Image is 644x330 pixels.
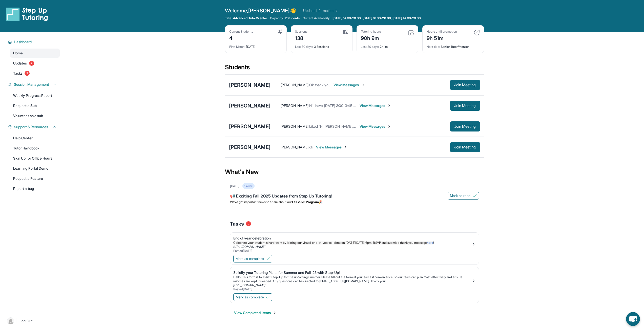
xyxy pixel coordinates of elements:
[233,255,272,262] button: Mark as complete
[448,192,479,200] button: Mark as read
[230,220,244,227] span: Tasks
[229,34,253,42] div: 4
[10,184,60,193] a: Report a bug
[233,293,272,301] button: Mark as complete
[309,145,313,149] span: ok
[29,61,34,66] span: 2
[281,103,309,108] span: [PERSON_NAME] :
[25,71,30,76] span: 2
[230,233,479,254] a: End of year celebrationCelebrate your student's hard work by joining our virtual end-of-year cele...
[5,315,60,326] a: |Log Out
[236,256,264,261] span: Mark as complete
[361,42,414,49] div: 2h 1m
[427,42,480,49] div: Senior Tutor/Mentor
[295,30,308,34] div: Sessions
[319,200,323,204] span: 🎉
[387,124,391,128] img: Chevron-Right
[450,101,480,111] button: Join Meeting
[266,257,270,261] img: Mark as complete
[10,144,60,153] a: Tutor Handbook
[229,144,271,151] div: [PERSON_NAME]
[233,241,472,245] p: !
[233,249,472,253] div: Posted [DATE]
[295,42,348,49] div: 3 Sessions
[6,7,48,21] img: logo
[229,123,271,130] div: [PERSON_NAME]
[454,146,476,149] span: Join Meeting
[229,102,271,109] div: [PERSON_NAME]
[233,236,472,241] div: End of year celebration
[19,318,33,323] span: Log Out
[233,16,267,20] span: Advanced Tutor/Mentor
[10,111,60,120] a: Volunteer as a sub
[626,312,640,326] button: chat-button
[233,270,472,275] div: Solidify your Tutoring Plans for Summer and Fall '25 with Step-Up!
[454,125,476,128] span: Join Meeting
[281,83,309,87] span: [PERSON_NAME] :
[292,200,319,204] strong: Fall 2025 Program
[361,34,381,42] div: 90h 9m
[281,124,309,128] span: [PERSON_NAME] :
[230,267,479,292] a: Solidify your Tutoring Plans for Summer and Fall '25 with Step-Up!Hello! This form is to assist S...
[285,16,300,20] span: 2 Students
[360,124,391,129] span: View Messages
[361,30,381,34] div: Tutoring hours
[281,145,309,149] span: [PERSON_NAME] :
[309,124,471,128] span: Liked “Hi [PERSON_NAME], I will be joining the session at 6:15 [DATE] if [PERSON_NAME] is available”
[233,245,265,249] a: [URL][DOMAIN_NAME]
[233,275,472,283] p: Hello! This form is to assist Step-Up for the upcoming Summer. Please fill out the form at your e...
[225,7,296,14] span: Welcome, [PERSON_NAME] 👋
[361,45,379,49] span: Last 30 days :
[10,134,60,143] a: Help Center
[270,16,284,20] span: Capacity:
[309,83,330,87] span: Ok thank you
[360,103,391,108] span: View Messages
[229,30,253,34] div: Current Students
[14,82,49,87] span: Session Management
[10,59,60,68] a: Updates2
[450,193,471,198] span: Mark as read
[10,154,60,163] a: Sign Up for Office Hours
[242,183,255,189] div: Unread
[427,241,433,245] a: here
[408,30,414,36] img: card
[454,83,476,86] span: Join Meeting
[333,16,421,20] span: [DATE] 14:30-20:00, [DATE] 18:00-20:00, [DATE] 14:30-20:00
[331,16,422,20] a: [DATE] 14:30-20:00, [DATE] 18:00-20:00, [DATE] 14:30-20:00
[14,124,48,129] span: Support & Resources
[344,145,348,149] img: Chevron-Right
[450,142,480,152] button: Join Meeting
[266,295,270,299] img: Mark as complete
[427,30,457,34] div: Hours until promotion
[13,51,23,56] span: Home
[295,34,308,42] div: 138
[225,16,232,20] span: Title:
[233,287,472,291] div: Posted [DATE]
[450,121,480,131] button: Join Meeting
[10,91,60,100] a: Weekly Progress Report
[233,283,265,287] a: [URL][DOMAIN_NAME]
[230,193,479,200] div: 📢 Exciting Fall 2025 Updates from Step Up Tutoring!
[278,30,282,34] img: card
[16,318,17,324] span: |
[236,295,264,300] span: Mark as complete
[303,16,330,20] span: Current Availability:
[229,81,271,89] div: [PERSON_NAME]
[12,82,57,87] button: Session Management
[334,8,339,13] img: Chevron Right
[13,61,27,66] span: Updates
[450,80,480,90] button: Join Meeting
[427,34,457,42] div: 9h 51m
[233,241,427,245] span: Celebrate your student's hard work by joining our virtual end-of-year celebration [DATE][DATE] 6p...
[246,221,251,226] span: 2
[230,184,239,188] div: [DATE]
[225,161,484,183] div: What's New
[229,42,282,49] div: [DATE]
[474,30,480,36] img: card
[10,164,60,173] a: Learning Portal Demo
[225,63,484,74] div: Students
[473,194,477,198] img: Mark as read
[303,8,339,13] a: Update Information
[387,104,391,108] img: Chevron-Right
[12,124,57,129] button: Support & Resources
